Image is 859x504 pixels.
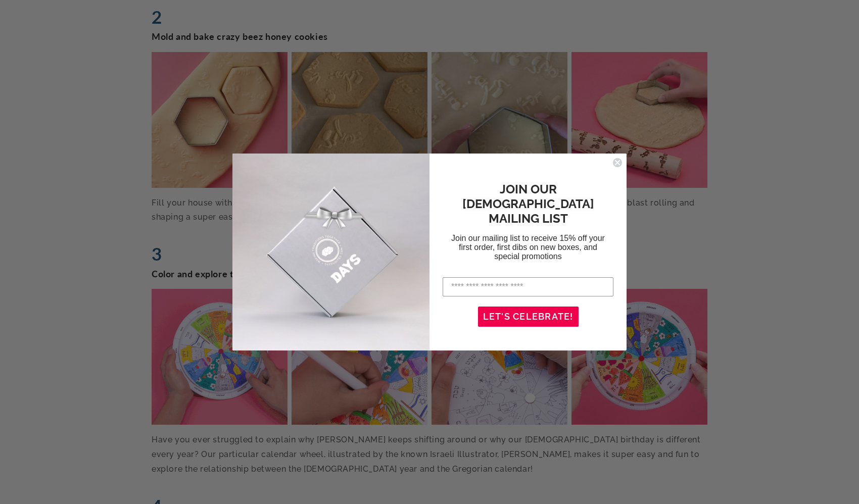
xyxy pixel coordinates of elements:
button: Close dialog [612,158,623,168]
span: JOIN OUR [DEMOGRAPHIC_DATA] MAILING LIST [462,182,594,226]
span: Join our mailing list to receive 15% off your first order, first dibs on new boxes, and special p... [451,234,605,261]
input: Enter your email address [443,277,613,296]
img: d3790c2f-0e0c-4c72-ba1e-9ed984504164.jpeg [232,154,429,350]
button: LET'S CELEBRATE! [478,307,579,327]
